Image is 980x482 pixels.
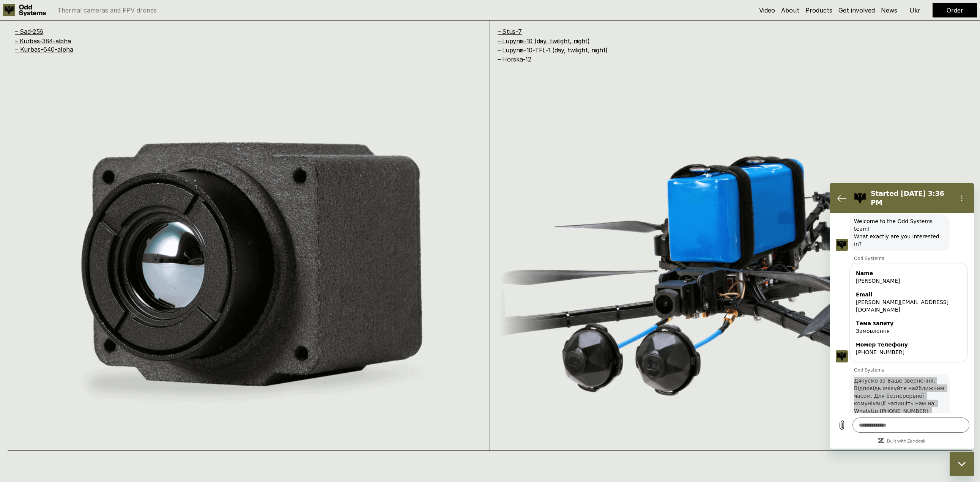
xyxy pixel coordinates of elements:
a: Video [759,6,775,14]
font: Ukr [909,6,920,14]
a: – Stus-7 [498,28,522,35]
a: Get involved [838,6,875,14]
a: – Lupynis-10-TFL-1 (day, twilight, night) [498,46,608,54]
a: News [881,6,897,14]
a: – Kurbas-640-alpha [15,46,73,53]
a: Products [805,6,832,14]
a: Order [947,6,963,14]
iframe: Messaging window [830,183,974,449]
a: About [781,6,799,14]
a: – Horska-12 [498,55,531,63]
a: – Sad-256 [15,28,43,35]
a: – Kurbas-384-alpha [15,37,71,45]
iframe: Button to launch messaging window, conversation in progress [950,452,974,476]
p: Thermal cameras and FPV drones [57,7,157,13]
a: – Lupynis-10 (day, twilight, night) [498,37,590,45]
